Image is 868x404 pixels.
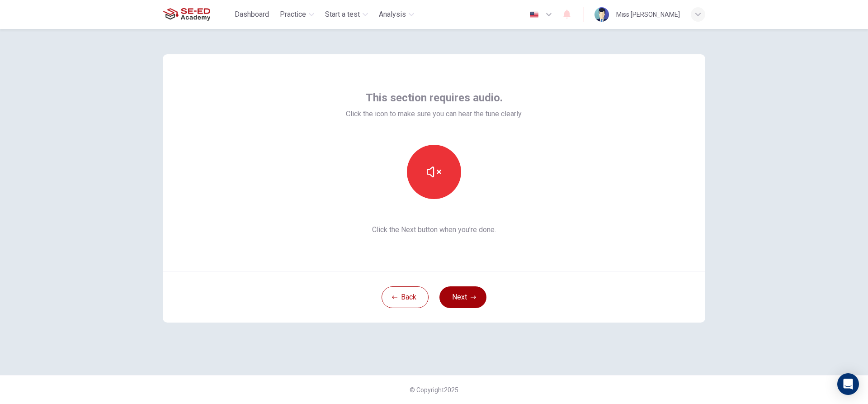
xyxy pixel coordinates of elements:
span: Analysis [379,9,406,20]
span: Click the icon to make sure you can hear the tune clearly. [346,109,523,119]
span: Dashboard [235,9,269,20]
button: Analysis [375,6,418,23]
div: Miss [PERSON_NAME] [616,9,680,20]
img: SE-ED Academy logo [163,5,210,24]
span: This section requires audio. [366,90,503,105]
button: Start a test [321,6,372,23]
div: Open Intercom Messenger [837,373,859,395]
button: Practice [276,6,318,23]
img: Profile picture [594,7,609,22]
button: Back [382,286,429,308]
span: Start a test [325,9,360,20]
span: © Copyright 2025 [410,386,458,394]
img: en [528,11,540,18]
a: SE-ED Academy logo [163,5,231,24]
button: Dashboard [231,6,273,23]
span: Practice [280,9,306,20]
button: Next [439,286,486,308]
span: Click the Next button when you’re done. [346,224,523,235]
